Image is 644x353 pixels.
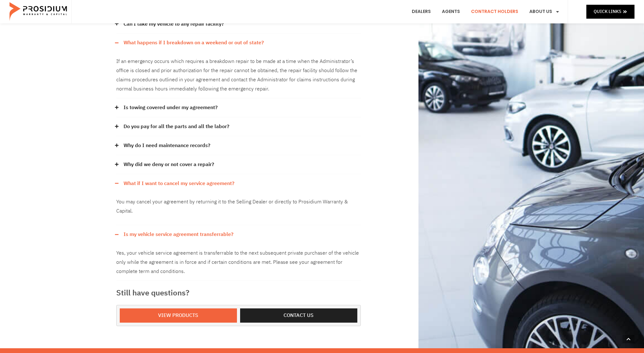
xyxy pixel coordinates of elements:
[116,174,361,193] div: What if I want to cancel my service agreement?
[116,136,361,155] div: Why do I need maintenance records?
[116,244,361,281] div: Is my vehicle service agreement transferrable?
[116,193,361,225] div: What if I want to cancel my service agreement?
[124,230,233,239] a: Is my vehicle service agreement transferrable?
[116,98,361,117] div: Is towing covered under my agreement?
[586,5,634,18] a: Quick Links
[116,225,361,244] div: Is my vehicle service agreement transferrable?
[116,155,361,174] div: Why did we deny or not cover a repair?
[116,15,361,34] div: Can I take my vehicle to any repair facility?
[124,160,214,169] a: Why did we deny or not cover a repair?
[124,141,210,150] a: Why do I need maintenance records?
[120,308,237,323] a: View Products
[124,20,224,29] a: Can I take my vehicle to any repair facility?
[124,179,234,188] a: What if I want to cancel my service agreement?
[240,308,357,323] a: Contact us
[124,122,229,131] a: Do you pay for all the parts and all the labor?
[116,117,361,136] div: Do you pay for all the parts and all the labor?
[116,197,361,216] p: You may cancel your agreement by returning it to the Selling Dealer or directly to Prosidium Warr...
[116,34,361,52] div: What happens if I breakdown on a weekend or out of state?
[158,311,198,320] span: View Products
[124,38,264,47] a: What happens if I breakdown on a weekend or out of state?
[116,52,361,98] div: What happens if I breakdown on a weekend or out of state?
[116,287,361,299] h3: Still have questions?
[124,103,218,112] a: Is towing covered under my agreement?
[594,8,621,15] span: Quick Links
[284,311,314,320] span: Contact us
